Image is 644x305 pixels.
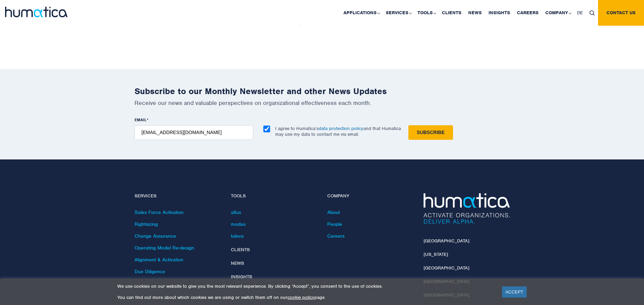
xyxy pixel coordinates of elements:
[231,233,244,239] a: taleva
[135,268,165,275] a: Due Diligence
[319,126,363,131] a: data protection policy
[231,247,250,253] a: Clients
[408,125,453,140] input: Subscribe
[502,286,527,298] a: ACCEPT
[263,126,270,132] input: I agree to Humatica’sdata protection policyand that Humatica may use my data to contact me via em...
[590,10,595,16] img: search_icon
[424,238,469,244] a: [GEOGRAPHIC_DATA]
[135,257,183,263] a: Alignment & Activation
[231,260,244,266] a: News
[135,117,147,123] span: EMAIL
[135,86,510,96] h2: Subscribe to our Monthly Newsletter and other News Updates
[327,233,344,239] a: Careers
[135,221,158,227] a: Rightsizing
[424,252,448,257] a: [US_STATE]
[135,125,253,140] input: name@company.com
[287,295,314,300] a: cookie policy
[275,126,401,137] p: I agree to Humatica’s and that Humatica may use my data to contact me via email.
[327,193,413,199] h4: Company
[231,193,317,199] h4: Tools
[135,99,510,107] p: Receive our news and valuable perspectives on organizational effectiveness each month.
[135,245,194,251] a: Operating Model Re-design
[577,10,583,16] span: DE
[5,7,68,17] img: logo
[327,221,342,227] a: People
[424,193,510,224] img: Humatica
[231,221,245,227] a: modas
[117,283,494,289] p: We use cookies on our website to give you the most relevant experience. By clicking “Accept”, you...
[231,274,252,280] a: Insights
[135,193,221,199] h4: Services
[135,233,176,239] a: Change Assurance
[135,209,184,215] a: Sales Force Activation
[327,209,340,215] a: About
[424,265,469,271] a: [GEOGRAPHIC_DATA]
[231,209,241,215] a: altus
[117,295,494,300] p: You can find out more about which cookies we are using or switch them off on our page.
